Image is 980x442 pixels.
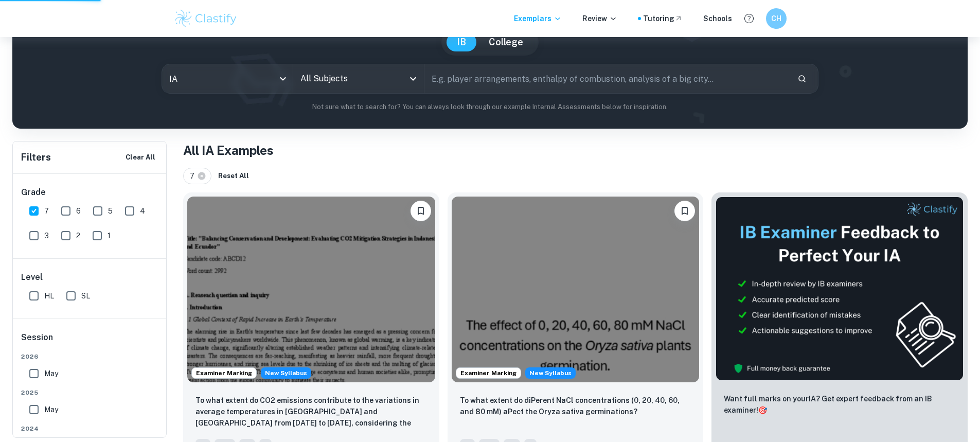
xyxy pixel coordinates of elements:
span: 7 [190,170,199,182]
h6: Grade [21,186,159,199]
img: Thumbnail [716,197,964,381]
img: ESS IA example thumbnail: To what extent do diPerent NaCl concentr [452,197,700,382]
h6: Level [21,271,159,284]
button: Bookmark [411,201,431,221]
button: Search [793,70,811,87]
p: Not sure what to search for? You can always look through our example Internal Assessments below f... [21,102,959,112]
div: 7 [183,168,211,184]
p: Want full marks on your IA ? Get expert feedback from an IB examiner! [724,393,955,416]
h6: CH [770,13,782,24]
a: Tutoring [643,13,683,24]
span: 4 [140,205,145,217]
button: Clear All [123,150,158,165]
h1: All IA Examples [183,141,968,160]
h6: Session [21,331,159,352]
span: SL [81,290,90,302]
span: 7 [44,205,49,217]
span: 5 [108,205,113,217]
span: 6 [76,205,81,217]
button: Reset All [216,168,252,184]
span: Examiner Marking [192,368,256,378]
div: IA [162,64,293,93]
span: 3 [44,230,49,241]
span: New Syllabus [261,367,311,379]
div: Starting from the May 2026 session, the ESS IA requirements have changed. We created this exempla... [261,367,311,379]
button: CH [766,8,787,29]
p: To what extent do CO2 emissions contribute to the variations in average temperatures in Indonesia... [195,395,427,430]
span: May [44,404,58,415]
input: E.g. player arrangements, enthalpy of combustion, analysis of a big city... [424,64,789,93]
button: Open [406,72,420,86]
button: IB [447,33,476,51]
img: Clastify logo [173,8,239,29]
div: Starting from the May 2026 session, the ESS IA requirements have changed. We created this exempla... [525,367,576,379]
button: Help and Feedback [740,10,758,27]
button: Bookmark [674,201,695,221]
p: Exemplars [514,13,562,24]
span: 2025 [21,388,159,397]
p: Review [582,13,617,24]
span: 🎯 [758,406,767,414]
span: 1 [108,230,111,241]
p: To what extent do diPerent NaCl concentrations (0, 20, 40, 60, and 80 mM) aPect the Oryza sativa ... [460,395,691,417]
button: College [478,33,533,51]
span: 2024 [21,424,159,433]
img: ESS IA example thumbnail: To what extent do CO2 emissions contribu [187,197,435,382]
span: Examiner Marking [456,368,521,378]
span: 2 [76,230,80,241]
span: New Syllabus [525,367,576,379]
h6: Filters [21,150,51,165]
a: Schools [703,13,732,24]
span: 2026 [21,352,159,361]
span: HL [44,290,54,302]
span: May [44,368,58,379]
